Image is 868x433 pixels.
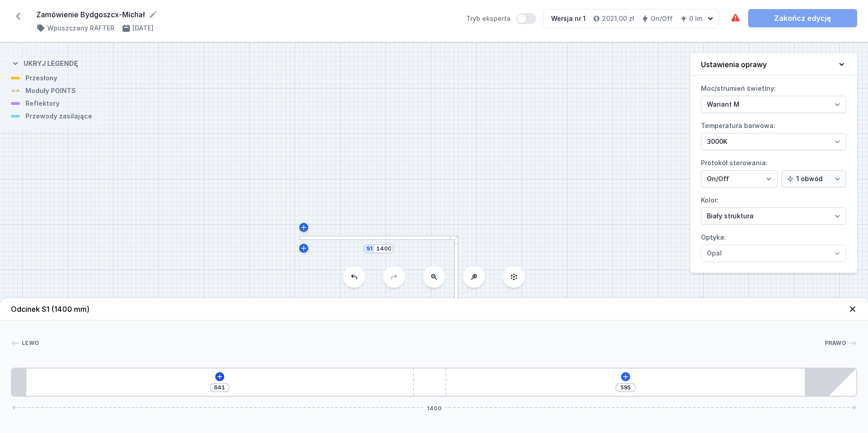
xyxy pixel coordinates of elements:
[701,59,767,70] h4: Ustawienia oprawy
[651,14,673,23] h4: On/Off
[22,340,39,347] span: Lewo
[133,24,153,33] h4: [DATE]
[516,13,536,24] button: Tryb eksperta
[701,118,846,150] label: Temperatura barwowa:
[621,372,630,381] button: Dodaj element
[551,14,586,23] div: Wersja nr 1
[11,52,78,74] button: Ukryj legendę
[701,170,778,187] select: Protokół sterowania:
[618,384,633,391] input: Wymiar [mm]
[215,372,224,381] button: Dodaj element
[701,245,846,262] select: Optyka:
[24,59,78,68] h4: Ukryj legendę
[701,193,846,225] label: Kolor:
[11,304,89,315] h4: Odcinek S1
[781,170,846,187] select: Protokół sterowania:
[148,10,158,19] button: Edytuj nazwę projektu
[701,81,846,113] label: Moc/strumień świetlny:
[701,156,846,187] label: Protokół sterowania:
[701,230,846,262] label: Optyka:
[701,207,846,225] select: Kolor:
[701,133,846,150] select: Temperatura barwowa:
[376,245,391,252] input: Wymiar [mm]
[701,96,846,113] select: Moc/strumień świetlny:
[689,14,702,23] h4: 0 lm
[543,9,719,28] button: Wersja nr 12021,00 złOn/Off0 lm
[466,13,536,24] label: Tryb eksperta
[47,24,114,33] h4: Wpuszczany RAFTER
[36,9,455,20] form: Zamówienie Bydgoszcx-Michał
[212,384,227,391] input: Wymiar [mm]
[423,405,445,410] span: 1400
[51,305,89,314] span: (1400 mm)
[602,14,634,23] h4: 2021,00 zł
[825,340,847,347] span: Prawo
[690,54,857,76] button: Ustawienia oprawy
